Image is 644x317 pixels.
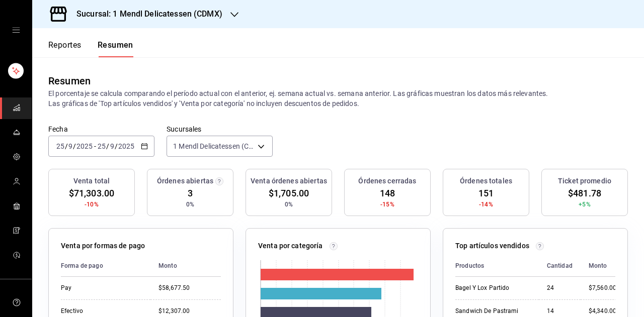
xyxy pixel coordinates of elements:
input: ---- [76,142,93,150]
input: -- [68,142,73,150]
div: 14 [547,307,573,315]
span: $71,303.00 [69,186,114,200]
input: -- [97,142,106,150]
p: El porcentaje se calcula comparando el período actual con el anterior, ej. semana actual vs. sema... [48,88,628,109]
h3: Ticket promedio [558,176,611,186]
input: -- [110,142,115,150]
div: $7,560.00 [589,284,616,292]
div: Resumen [48,73,91,88]
th: Monto [581,255,616,277]
h3: Sucursal: 1 Mendl Delicatessen (CDMX) [68,8,222,20]
span: -15% [380,200,394,209]
div: navigation tabs [48,40,133,57]
div: Sandwich De Pastrami [455,307,531,315]
span: 0% [285,200,293,209]
div: Efectivo [61,307,142,315]
th: Cantidad [539,255,581,277]
span: -14% [479,200,493,209]
div: Pay [61,284,142,292]
p: Venta por categoría [258,241,323,251]
div: $12,307.00 [158,307,221,315]
h3: Órdenes cerradas [358,176,416,186]
th: Forma de pago [61,255,150,277]
label: Sucursales [167,126,273,133]
span: / [106,142,109,150]
button: open drawer [12,26,20,34]
span: 0% [186,200,194,209]
span: +5% [579,200,590,209]
label: Fecha [48,126,154,133]
span: 1 Mendl Delicatessen (CDMX) [173,141,254,151]
input: -- [56,142,65,150]
button: Reportes [48,40,82,57]
span: / [65,142,68,150]
h3: Venta total [73,176,110,186]
th: Monto [150,255,221,277]
span: - [94,142,96,150]
div: $4,340.00 [589,307,616,315]
input: ---- [118,142,135,150]
p: Top artículos vendidos [455,241,529,251]
div: $58,677.50 [158,284,221,292]
p: Venta por formas de pago [61,241,145,251]
h3: Órdenes abiertas [157,176,213,186]
span: 3 [188,186,193,200]
span: $1,705.00 [269,186,309,200]
h3: Venta órdenes abiertas [251,176,327,186]
span: / [115,142,118,150]
button: Resumen [98,40,133,57]
span: 151 [478,186,494,200]
h3: Órdenes totales [460,176,512,186]
span: $481.78 [568,186,601,200]
div: Bagel Y Lox Partido [455,284,531,292]
span: / [73,142,76,150]
div: 24 [547,284,573,292]
span: -10% [85,200,99,209]
span: 148 [380,186,395,200]
th: Productos [455,255,539,277]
